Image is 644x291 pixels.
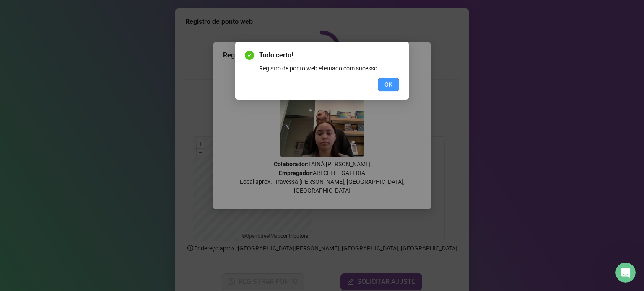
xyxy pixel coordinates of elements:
[378,78,399,91] button: OK
[245,51,254,60] span: check-circle
[615,263,636,283] iframe: Intercom live chat
[384,80,392,89] span: OK
[259,64,399,73] div: Registro de ponto web efetuado com sucesso.
[259,50,399,60] span: Tudo certo!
